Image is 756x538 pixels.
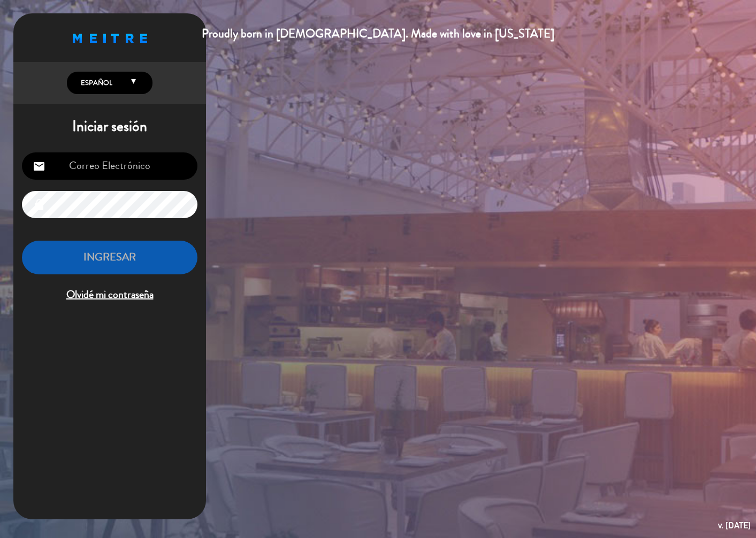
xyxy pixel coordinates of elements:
span: Olvidé mi contraseña [22,286,197,304]
i: lock [33,198,45,211]
input: Correo Electrónico [22,152,197,180]
i: email [33,160,45,173]
div: v. [DATE] [718,518,751,533]
button: INGRESAR [22,241,197,274]
span: Español [78,78,112,88]
h1: Iniciar sesión [13,118,206,136]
